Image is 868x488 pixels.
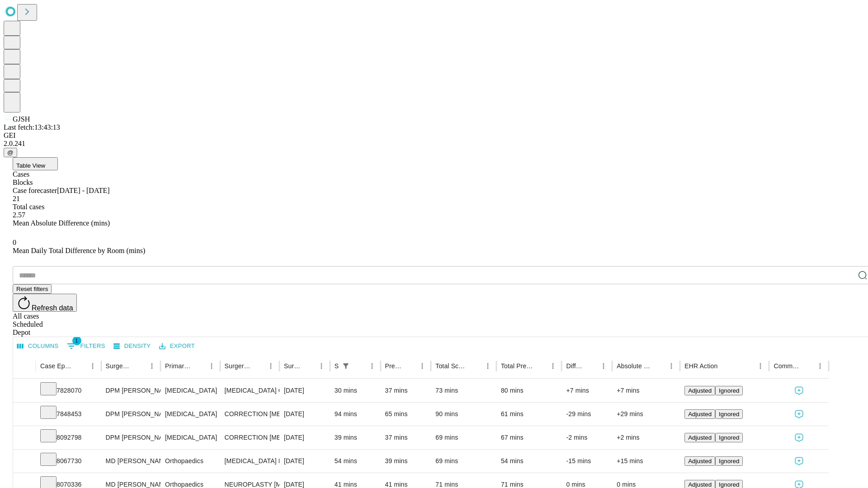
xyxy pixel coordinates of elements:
[435,379,492,402] div: 73 mins
[481,360,494,372] button: Menu
[13,284,52,294] button: Reset filters
[684,433,715,442] button: Adjusted
[264,360,277,372] button: Menu
[715,386,743,395] button: Ignored
[32,304,73,312] span: Refresh data
[4,131,864,140] div: GEI
[18,430,31,446] button: Expand
[315,360,328,372] button: Menu
[335,450,376,473] div: 54 mins
[146,360,158,372] button: Menu
[719,387,739,394] span: Ignored
[284,362,302,370] div: Surgery Date
[688,387,712,394] span: Adjusted
[225,379,275,402] div: [MEDICAL_DATA] COMPLETE EXCISION 5TH [MEDICAL_DATA] HEAD
[385,362,403,370] div: Predicted In Room Duration
[718,360,731,372] button: Sort
[547,360,559,372] button: Menu
[597,360,610,372] button: Menu
[13,219,110,227] span: Mean Absolute Difference (mins)
[225,426,275,449] div: CORRECTION [MEDICAL_DATA]
[205,360,218,372] button: Menu
[684,409,715,419] button: Adjusted
[801,360,814,372] button: Sort
[4,148,17,157] button: @
[86,360,99,372] button: Menu
[501,426,557,449] div: 67 mins
[403,360,416,372] button: Sort
[566,379,608,402] div: +7 mins
[684,362,717,370] div: EHR Action
[13,115,30,123] span: GJSH
[13,247,145,254] span: Mean Daily Total Difference by Room (mins)
[715,409,743,419] button: Ignored
[13,211,25,219] span: 2.57
[7,149,14,156] span: @
[225,450,275,473] div: [MEDICAL_DATA] RELEASE
[13,239,16,246] span: 0
[13,195,20,202] span: 21
[16,286,48,292] span: Reset filters
[715,433,743,442] button: Ignored
[617,362,651,370] div: Absolute Difference
[435,403,492,426] div: 90 mins
[106,426,156,449] div: DPM [PERSON_NAME] [PERSON_NAME]
[284,426,325,449] div: [DATE]
[72,336,81,345] span: 1
[4,140,864,148] div: 2.0.241
[65,339,108,353] button: Show filters
[754,360,767,372] button: Menu
[719,411,739,418] span: Ignored
[435,426,492,449] div: 69 mins
[18,407,31,422] button: Expand
[13,157,58,170] button: Table View
[534,360,547,372] button: Sort
[193,360,205,372] button: Sort
[617,379,675,402] div: +7 mins
[106,362,132,370] div: Surgeon Name
[157,339,197,353] button: Export
[165,450,215,473] div: Orthopaedics
[40,426,97,449] div: 8092798
[416,360,429,372] button: Menu
[165,379,215,402] div: [MEDICAL_DATA]
[16,162,45,169] span: Table View
[40,379,97,402] div: 7828070
[652,360,665,372] button: Sort
[225,362,251,370] div: Surgery Name
[340,360,352,372] div: 1 active filter
[4,123,60,131] span: Last fetch: 13:43:13
[18,454,31,469] button: Expand
[335,379,376,402] div: 30 mins
[501,403,557,426] div: 61 mins
[40,403,97,426] div: 7848453
[13,294,77,312] button: Refresh data
[566,403,608,426] div: -29 mins
[435,362,468,370] div: Total Scheduled Duration
[106,450,156,473] div: MD [PERSON_NAME] [PERSON_NAME]
[719,481,739,488] span: Ignored
[165,403,215,426] div: [MEDICAL_DATA]
[617,426,675,449] div: +2 mins
[252,360,264,372] button: Sort
[566,450,608,473] div: -15 mins
[13,187,57,194] span: Case forecaster
[585,360,597,372] button: Sort
[15,339,61,353] button: Select columns
[335,403,376,426] div: 94 mins
[40,450,97,473] div: 8067730
[18,383,31,399] button: Expand
[385,450,427,473] div: 39 mins
[40,362,73,370] div: Case Epic Id
[719,458,739,465] span: Ignored
[165,426,215,449] div: [MEDICAL_DATA]
[353,360,366,372] button: Sort
[688,481,712,488] span: Adjusted
[366,360,378,372] button: Menu
[133,360,146,372] button: Sort
[74,360,86,372] button: Sort
[340,360,352,372] button: Show filters
[435,450,492,473] div: 69 mins
[165,362,191,370] div: Primary Service
[106,403,156,426] div: DPM [PERSON_NAME] [PERSON_NAME]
